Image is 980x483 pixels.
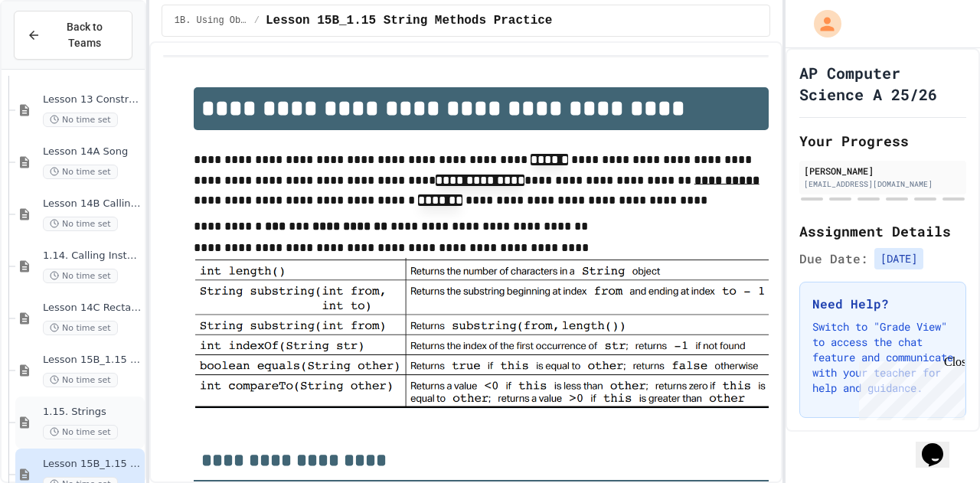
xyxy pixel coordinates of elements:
[254,15,260,27] span: /
[853,355,965,420] iframe: chat widget
[804,164,962,178] div: [PERSON_NAME]
[43,406,142,419] span: 1.15. Strings
[50,19,119,51] span: Back to Teams
[43,145,142,158] span: Lesson 14A Song
[6,6,106,97] div: Chat with us now!Close
[43,93,142,106] span: Lesson 13 Constructors
[14,11,132,60] button: Back to Teams
[799,250,868,268] span: Due Date:
[916,422,965,468] iframe: chat widget
[43,373,118,387] span: No time set
[43,425,118,439] span: No time set
[175,15,248,27] span: 1B. Using Objects and Methods
[799,130,966,152] h2: Your Progress
[812,295,953,313] h3: Need Help?
[43,269,118,283] span: No time set
[43,321,118,335] span: No time set
[804,178,962,190] div: [EMAIL_ADDRESS][DOMAIN_NAME]
[43,165,118,179] span: No time set
[874,248,923,269] span: [DATE]
[43,197,142,210] span: Lesson 14B Calling Methods with Parameters
[798,6,845,41] div: My Account
[266,11,552,30] span: Lesson 15B_1.15 String Methods Practice
[43,458,142,471] span: Lesson 15B_1.15 String Methods Practice
[43,113,118,127] span: No time set
[812,319,953,396] p: Switch to "Grade View" to access the chat feature and communicate with your teacher for help and ...
[43,302,142,315] span: Lesson 14C Rectangle
[43,250,142,263] span: 1.14. Calling Instance Methods
[43,217,118,231] span: No time set
[43,354,142,367] span: Lesson 15B_1.15 String Methods Demonstration
[799,220,966,242] h2: Assignment Details
[799,62,966,105] h1: AP Computer Science A 25/26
